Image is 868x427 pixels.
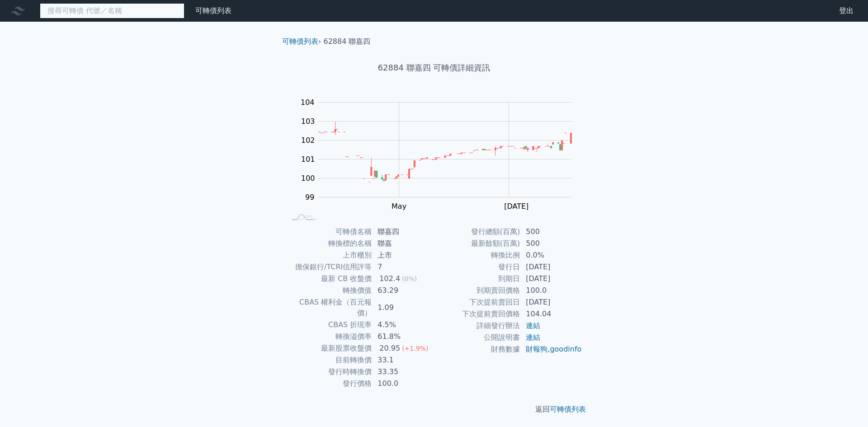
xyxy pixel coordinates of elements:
[434,320,520,332] td: 詳細發行辦法
[434,226,520,238] td: 發行總額(百萬)
[275,404,593,415] p: 返回
[392,202,406,211] tspan: May
[286,238,372,249] td: 轉換標的名稱
[520,261,582,273] td: [DATE]
[195,6,231,15] a: 可轉債列表
[520,285,582,296] td: 100.0
[372,238,434,249] td: 聯嘉
[372,261,434,273] td: 7
[301,155,315,164] tspan: 101
[286,343,372,354] td: 最新股票收盤價
[520,249,582,261] td: 0.0%
[282,37,318,46] a: 可轉債列表
[301,174,315,183] tspan: 100
[434,285,520,296] td: 到期賣回價格
[301,98,315,107] tspan: 104
[434,308,520,320] td: 下次提前賣回價格
[286,296,372,319] td: CBAS 權利金（百元報價）
[377,273,402,284] div: 102.4
[324,36,371,47] li: 62884 聯嘉四
[520,273,582,285] td: [DATE]
[402,275,417,282] span: (0%)
[434,261,520,273] td: 發行日
[832,4,861,18] a: 登出
[520,226,582,238] td: 500
[434,249,520,261] td: 轉換比例
[402,345,428,352] span: (+1.9%)
[286,366,372,378] td: 發行時轉換價
[286,354,372,366] td: 目前轉換價
[550,405,586,413] a: 可轉債列表
[282,36,321,47] li: ›
[520,238,582,249] td: 500
[275,61,593,74] h1: 62884 聯嘉四 可轉債詳細資訊
[434,273,520,285] td: 到期日
[40,3,184,19] input: 搜尋可轉債 代號／名稱
[520,308,582,320] td: 104.04
[372,366,434,378] td: 33.35
[286,261,372,273] td: 擔保銀行/TCRI信用評等
[372,296,434,319] td: 1.09
[526,345,547,353] a: 財報狗
[526,333,540,342] a: 連結
[372,331,434,343] td: 61.8%
[434,296,520,308] td: 下次提前賣回日
[504,202,528,211] tspan: [DATE]
[296,98,585,211] g: Chart
[434,332,520,343] td: 公開說明書
[526,321,540,330] a: 連結
[550,345,581,353] a: goodinfo
[372,226,434,238] td: 聯嘉四
[286,319,372,331] td: CBAS 折現率
[286,331,372,343] td: 轉換溢價率
[434,343,520,355] td: 財務數據
[372,249,434,261] td: 上市
[372,378,434,389] td: 100.0
[301,117,315,126] tspan: 103
[372,354,434,366] td: 33.1
[301,136,315,145] tspan: 102
[520,343,582,355] td: ,
[377,343,402,354] div: 20.95
[520,296,582,308] td: [DATE]
[372,319,434,331] td: 4.5%
[286,285,372,296] td: 轉換價值
[286,249,372,261] td: 上市櫃別
[372,285,434,296] td: 63.29
[286,226,372,238] td: 可轉債名稱
[305,193,314,202] tspan: 99
[286,378,372,389] td: 發行價格
[286,273,372,285] td: 最新 CB 收盤價
[434,238,520,249] td: 最新餘額(百萬)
